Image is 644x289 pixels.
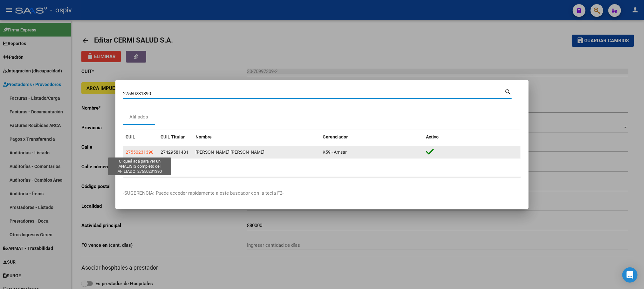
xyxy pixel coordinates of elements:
[126,134,135,139] span: CUIL
[158,130,193,144] datatable-header-cell: CUIL Titular
[161,150,188,155] span: 27429581481
[504,88,512,95] mat-icon: search
[426,134,439,139] span: Activo
[195,149,318,156] div: [PERSON_NAME] [PERSON_NAME]
[323,150,347,155] span: K59 - Amsar
[424,130,521,144] datatable-header-cell: Activo
[320,130,424,144] datatable-header-cell: Gerenciador
[323,134,348,139] span: Gerenciador
[193,130,320,144] datatable-header-cell: Nombre
[195,134,212,139] span: Nombre
[123,190,521,197] p: -SUGERENCIA: Puede acceder rapidamente a este buscador con la tecla F2-
[622,267,638,283] div: Open Intercom Messenger
[161,134,185,139] span: CUIL Titular
[123,130,158,144] datatable-header-cell: CUIL
[130,113,148,121] div: Afiliados
[126,150,154,155] span: 27550231390
[123,161,521,177] div: 1 total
